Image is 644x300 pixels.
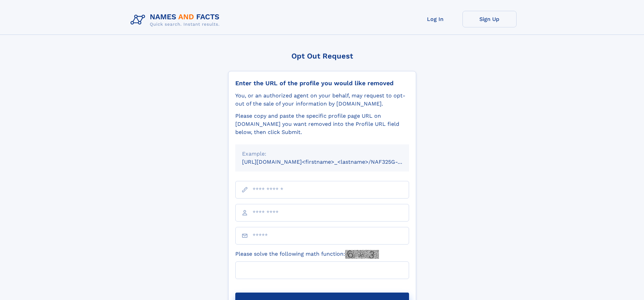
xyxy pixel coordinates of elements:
[242,159,422,165] small: [URL][DOMAIN_NAME]<firstname>_<lastname>/NAF325G-xxxxxxxx
[408,11,462,27] a: Log In
[462,11,517,27] a: Sign Up
[228,52,416,60] div: Opt Out Request
[235,112,409,136] div: Please copy and paste the specific profile page URL on [DOMAIN_NAME] you want removed into the Pr...
[242,150,402,158] div: Example:
[128,11,225,29] img: Logo Names and Facts
[235,79,409,87] div: Enter the URL of the profile you would like removed
[235,92,409,108] div: You, or an authorized agent on your behalf, may request to opt-out of the sale of your informatio...
[235,250,379,259] label: Please solve the following math function:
